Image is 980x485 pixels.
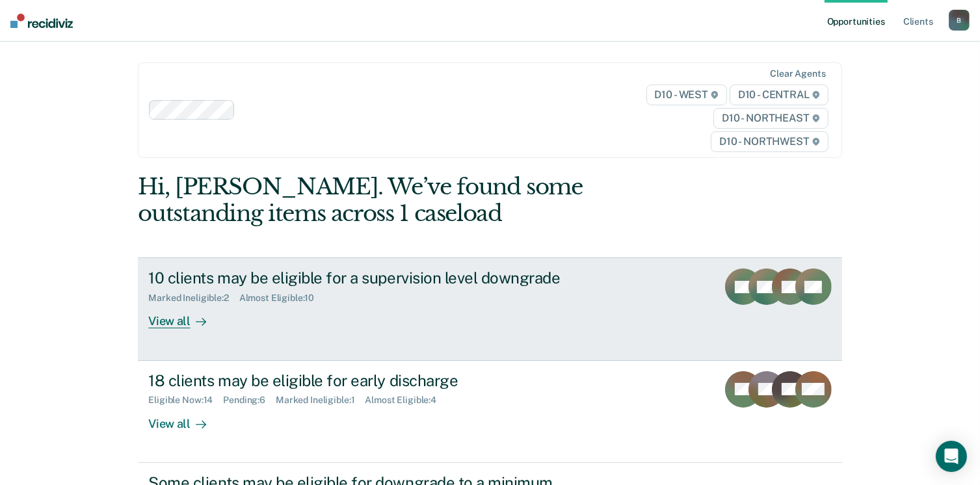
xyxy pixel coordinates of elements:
[10,14,73,28] img: Recidiviz
[770,68,825,79] div: Clear agents
[239,293,325,304] div: Almost Eligible : 10
[148,304,221,329] div: View all
[365,395,447,406] div: Almost Eligible : 4
[711,131,828,152] span: D10 - NORTHWEST
[148,293,239,304] div: Marked Ineligible : 2
[138,174,701,227] div: Hi, [PERSON_NAME]. We’ve found some outstanding items across 1 caseload
[223,395,276,406] div: Pending : 6
[138,257,841,360] a: 10 clients may be eligible for a supervision level downgradeMarked Ineligible:2Almost Eligible:10...
[138,361,841,463] a: 18 clients may be eligible for early dischargeEligible Now:14Pending:6Marked Ineligible:1Almost E...
[148,395,223,406] div: Eligible Now : 14
[646,85,727,105] span: D10 - WEST
[148,269,605,287] div: 10 clients may be eligible for a supervision level downgrade
[936,441,967,472] div: Open Intercom Messenger
[148,406,221,431] div: View all
[730,85,828,105] span: D10 - CENTRAL
[276,395,365,406] div: Marked Ineligible : 1
[148,371,605,390] div: 18 clients may be eligible for early discharge
[949,10,970,31] button: B
[713,108,828,129] span: D10 - NORTHEAST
